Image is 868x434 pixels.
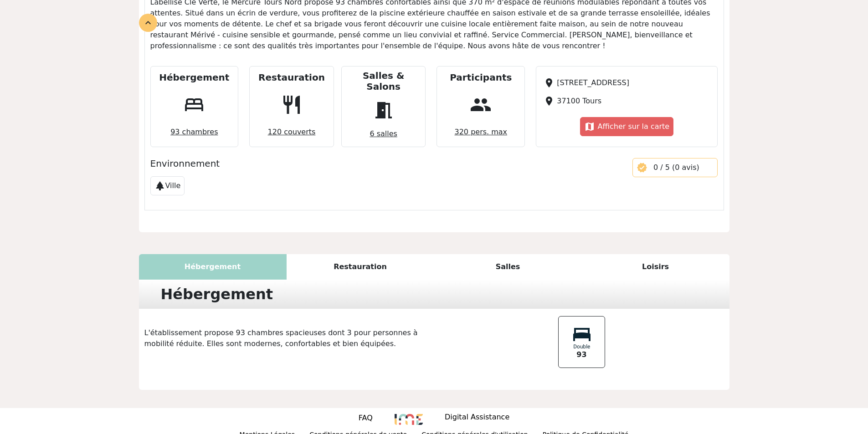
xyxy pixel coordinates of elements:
span: place [544,77,555,88]
div: Salles [434,254,582,280]
span: map [584,121,595,132]
span: people [466,90,495,119]
span: 6 salles [366,125,401,143]
span: 0 / 5 (0 avis) [653,163,699,172]
img: 8235.png [395,414,423,425]
p: Digital Assistance [445,412,509,424]
div: Ville [150,176,185,195]
span: meeting_room [369,96,398,125]
div: Hébergement [155,283,279,305]
span: Afficher sur la carte [598,122,670,131]
p: FAQ [359,413,373,424]
a: FAQ [359,413,373,425]
span: [STREET_ADDRESS] [557,78,629,87]
div: expand_less [139,14,157,32]
span: bed [180,90,209,119]
h5: Salles & Salons [345,70,422,92]
h5: Hébergement [159,72,229,83]
span: place [544,96,555,107]
span: 93 chambres [167,123,221,141]
h5: Environnement [150,158,621,169]
h5: Restauration [258,72,325,83]
span: 120 couverts [264,123,319,141]
span: 37100 Tours [557,97,601,105]
span: 93 [576,349,586,360]
div: Loisirs [582,254,729,280]
span: park [154,180,165,191]
span: verified [637,162,647,173]
span: 320 pers. max [451,123,511,141]
span: restaurant [277,90,306,119]
div: Restauration [287,254,434,280]
p: L'établissement propose 93 chambres spacieuses dont 3 pour personnes à mobilité réduite. Elles so... [139,327,434,349]
h5: Participants [450,72,512,83]
div: Hébergement [139,254,287,280]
